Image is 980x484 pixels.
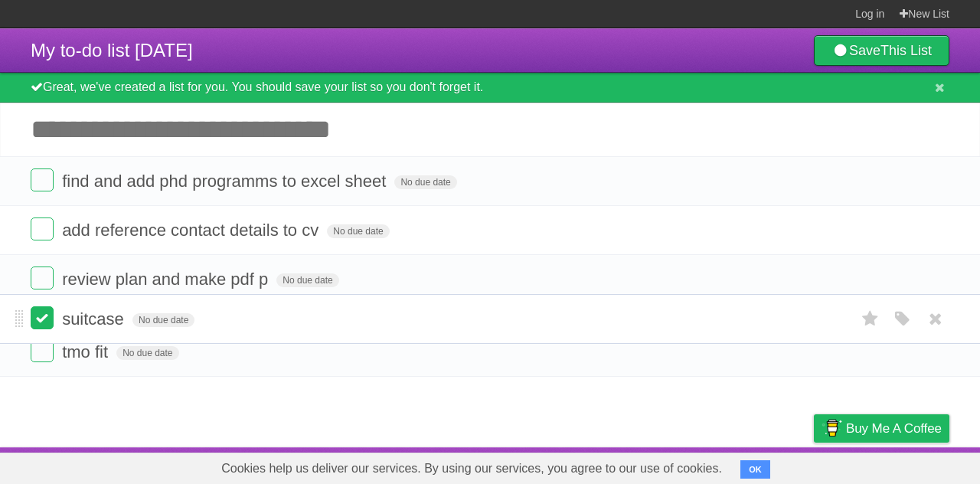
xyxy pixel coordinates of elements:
[62,270,272,289] span: review plan and make pdf p
[856,339,885,365] label: Star task
[880,43,932,58] b: This List
[276,273,338,287] span: No due date
[846,415,942,442] span: Buy me a coffee
[132,313,194,327] span: No due date
[814,35,949,66] a: SaveThis List
[206,453,737,484] span: Cookies help us deliver our services. By using our services, you agree to our use of cookies.
[31,267,54,289] label: Done
[62,172,390,191] span: find and add phd programms to excel sheet
[856,217,885,243] label: Star task
[31,168,54,191] label: Done
[856,168,885,194] label: Star task
[822,415,842,441] img: Buy me a coffee
[742,451,776,480] a: Terms
[394,175,456,189] span: No due date
[31,40,193,60] span: My to-do list [DATE]
[31,306,54,329] label: Done
[62,309,128,329] span: suitcase
[661,451,723,480] a: Developers
[740,460,770,479] button: OK
[814,414,949,443] a: Buy me a coffee
[62,342,112,361] span: tmo fit
[794,451,834,480] a: Privacy
[116,346,178,360] span: No due date
[856,306,885,332] label: Star task
[31,339,54,362] label: Done
[31,217,54,240] label: Done
[856,267,885,292] label: Star task
[610,451,642,480] a: About
[327,224,389,238] span: No due date
[62,221,322,240] span: add reference contact details to cv
[853,451,949,480] a: Suggest a feature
